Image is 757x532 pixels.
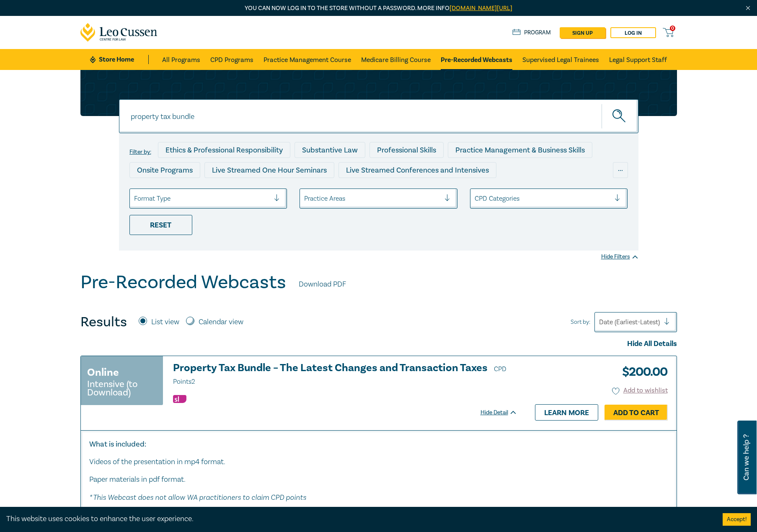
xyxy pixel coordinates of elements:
span: Can we help ? [742,426,750,489]
a: CPD Programs [210,49,253,70]
div: 10 CPD Point Packages [367,182,459,198]
label: Filter by: [129,149,151,155]
a: Store Home [90,55,148,64]
img: Close [744,5,752,12]
small: Intensive (to Download) [87,380,157,397]
div: This website uses cookies to enhance the user experience. [6,514,710,524]
h3: $ 200.00 [616,362,668,382]
div: Professional Skills [369,142,444,158]
input: Search for a program title, program description or presenter name [119,99,638,133]
a: Medicare Billing Course [361,49,431,70]
div: Live Streamed Practical Workshops [129,182,262,198]
a: Learn more [535,404,598,420]
h4: Results [80,314,127,331]
input: Sort by [599,318,601,327]
div: Onsite Programs [129,162,200,178]
h1: Pre-Recorded Webcasts [80,271,286,293]
a: Practice Management Course [264,49,351,70]
div: Live Streamed Conferences and Intensives [338,162,496,178]
input: select [475,194,476,203]
a: Property Tax Bundle – The Latest Changes and Transaction Taxes CPD Points2 [173,362,517,387]
span: Sort by: [571,318,590,327]
a: All Programs [162,49,200,70]
a: Legal Support Staff [609,49,667,70]
button: Add to wishlist [612,386,668,395]
p: You can now log in to the store without a password. More info [80,4,677,13]
p: Paper materials in pdf format. [89,474,668,485]
a: Add to Cart [605,405,668,421]
div: Hide Detail [481,408,527,417]
a: Download PDF [299,279,346,290]
a: Pre-Recorded Webcasts [441,49,512,70]
button: Accept cookies [723,513,751,526]
div: ... [613,162,628,178]
h3: Online [87,365,119,380]
p: Videos of the presentation in mp4 format. [89,457,668,467]
div: Hide Filters [601,253,638,261]
div: Live Streamed One Hour Seminars [204,162,334,178]
div: National Programs [463,182,540,198]
label: Calendar view [199,317,243,328]
em: * This Webcast does not allow WA practitioners to claim CPD points [89,493,306,501]
a: Log in [610,27,656,38]
h3: Property Tax Bundle – The Latest Changes and Transaction Taxes [173,362,517,387]
span: 0 [670,26,675,31]
div: Pre-Recorded Webcasts [266,182,363,198]
input: select [134,194,136,203]
div: Ethics & Professional Responsibility [158,142,290,158]
img: Substantive Law [173,395,186,403]
a: [DOMAIN_NAME][URL] [450,4,512,12]
a: Supervised Legal Trainees [522,49,599,70]
div: Substantive Law [295,142,365,158]
div: Practice Management & Business Skills [448,142,592,158]
label: List view [151,317,179,328]
div: Hide All Details [80,338,677,349]
a: sign up [560,27,605,38]
strong: What is included: [89,439,146,449]
div: Reset [129,215,192,235]
input: select [304,194,306,203]
a: Program [512,28,551,37]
